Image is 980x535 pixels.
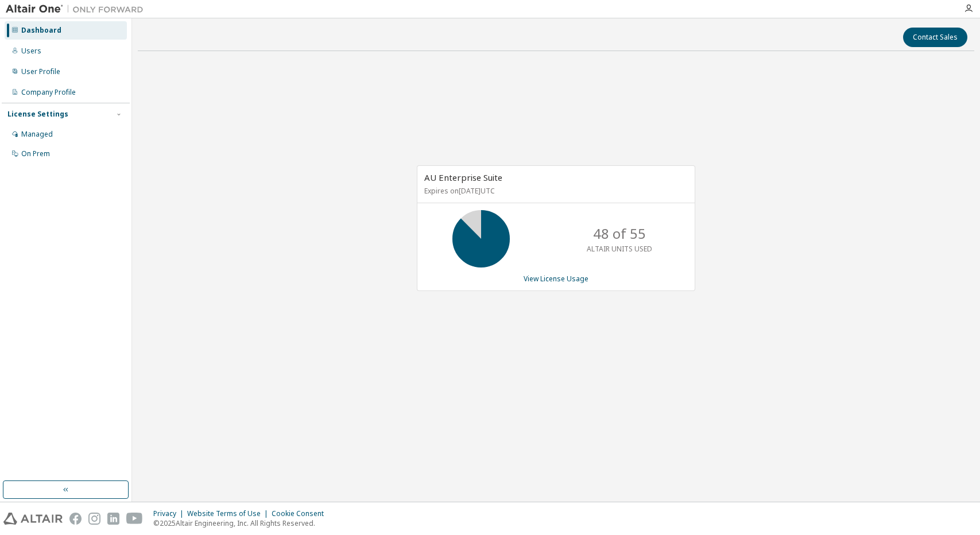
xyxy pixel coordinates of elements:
[424,186,685,196] p: Expires on [DATE] UTC
[69,513,82,525] img: facebook.svg
[21,46,41,56] div: Users
[88,513,100,525] img: instagram.svg
[593,224,646,243] p: 48 of 55
[272,509,331,518] div: Cookie Consent
[187,509,272,518] div: Website Terms of Use
[524,274,588,284] a: View License Usage
[6,3,149,15] img: Altair One
[126,513,143,525] img: youtube.svg
[153,509,187,518] div: Privacy
[21,130,53,139] div: Managed
[21,26,61,35] div: Dashboard
[107,513,119,525] img: linkedin.svg
[21,67,60,76] div: User Profile
[903,28,967,47] button: Contact Sales
[21,88,76,97] div: Company Profile
[424,172,502,183] span: AU Enterprise Suite
[153,518,331,528] p: © 2025 Altair Engineering, Inc. All Rights Reserved.
[7,110,68,119] div: License Settings
[587,244,652,254] p: ALTAIR UNITS USED
[21,149,50,158] div: On Prem
[3,513,63,525] img: altair_logo.svg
